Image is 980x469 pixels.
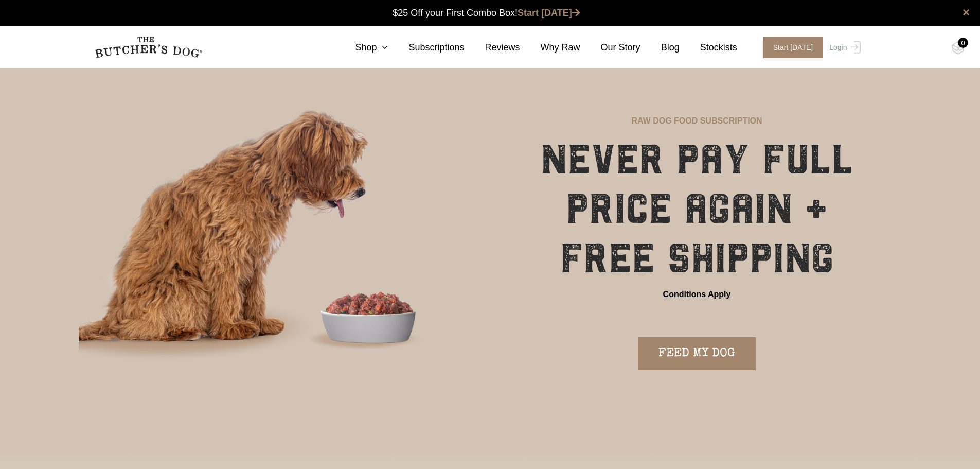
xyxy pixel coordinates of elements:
[958,38,968,48] div: 0
[79,68,488,409] img: blaze-subscription-hero
[465,41,520,55] a: Reviews
[763,37,824,58] span: Start [DATE]
[638,337,756,370] a: FEED MY DOG
[580,41,640,55] a: Our Story
[518,8,580,18] a: Start [DATE]
[663,288,731,301] a: Conditions Apply
[680,41,737,55] a: Stockists
[952,41,965,55] img: TBD_Cart-Empty.png
[631,115,762,127] p: RAW DOG FOOD SUBSCRIPTION
[753,37,827,58] a: Start [DATE]
[388,41,464,55] a: Subscriptions
[334,41,388,55] a: Shop
[640,41,680,55] a: Blog
[827,37,860,58] a: Login
[963,6,970,19] a: close
[518,135,876,283] h1: NEVER PAY FULL PRICE AGAIN + FREE SHIPPING
[520,41,580,55] a: Why Raw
